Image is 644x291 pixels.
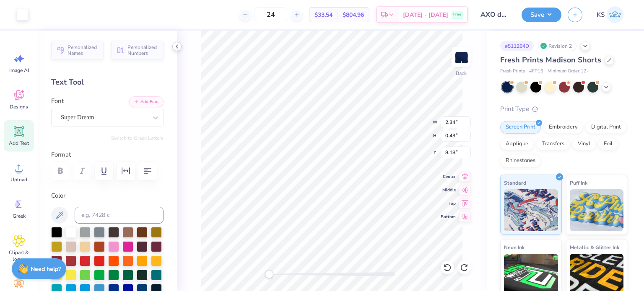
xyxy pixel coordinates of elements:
span: Image AI [9,67,29,74]
img: Karun Salgotra [607,6,623,23]
img: Back [453,49,470,65]
div: Embroidery [543,121,583,134]
span: Clipart & logos [5,249,33,263]
img: Puff Ink [570,189,624,231]
label: Format [51,150,164,160]
span: Fresh Prints Madison Shorts [500,55,601,65]
span: Minimum Order: 12 + [548,68,589,75]
button: Switch to Greek Letters [111,135,164,142]
a: KS [593,6,627,23]
span: $804.96 [343,10,364,19]
span: Designs [10,103,28,110]
div: Vinyl [572,138,596,150]
button: Save [522,8,561,22]
img: Standard [504,189,558,231]
div: Text Tool [51,77,164,88]
button: Add Font [129,96,164,107]
span: Personalized Numbers [127,44,158,56]
span: Fresh Prints [500,68,525,75]
span: KS [597,10,605,20]
span: $33.54 [314,10,332,19]
label: Font [51,96,64,106]
div: # 511264D [500,41,534,51]
button: Personalized Names [51,41,104,60]
div: Screen Print [500,121,541,134]
span: Greek [13,213,26,219]
span: Personalized Names [68,44,99,56]
span: Puff Ink [570,178,587,187]
div: Back [456,70,467,77]
span: [DATE] - [DATE] [403,10,448,19]
div: Accessibility label [265,270,273,278]
span: Free [453,12,461,18]
div: Digital Print [586,121,626,134]
span: Upload [10,176,27,183]
input: – – [254,7,287,22]
span: Bottom [441,214,456,220]
label: Color [51,191,164,201]
button: Personalized Numbers [111,41,164,60]
input: Untitled Design [474,6,515,23]
span: Metallic & Glitter Ink [570,243,619,252]
strong: Need help? [31,265,61,273]
div: Transfers [536,138,570,150]
div: Revision 2 [538,41,576,51]
div: Print Type [500,104,627,114]
div: Applique [500,138,534,150]
span: Center [441,173,456,180]
span: Top [441,200,456,207]
div: Rhinestones [500,155,541,167]
span: # FP16 [529,68,543,75]
input: e.g. 7428 c [75,207,164,224]
div: Foil [598,138,618,150]
span: Add Text [9,140,29,147]
span: Middle [441,187,456,193]
span: Standard [504,178,526,187]
span: Neon Ink [504,243,525,252]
